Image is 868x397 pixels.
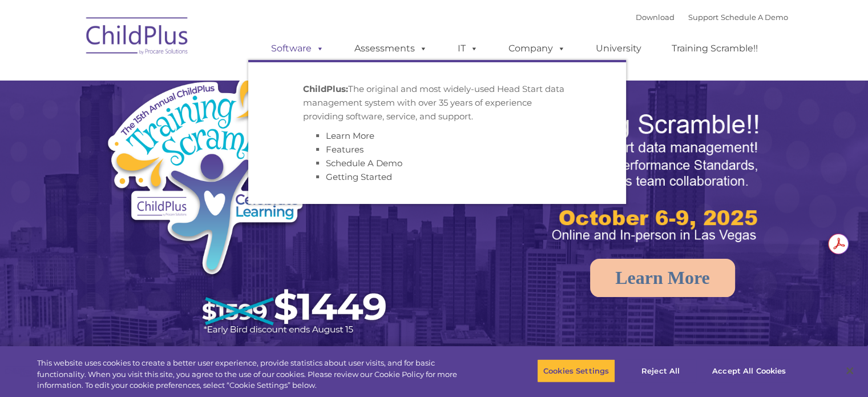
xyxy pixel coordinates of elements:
[37,358,478,391] div: This website uses cookies to create a better user experience, provide statistics about user visit...
[446,37,490,60] a: IT
[837,358,862,383] button: Close
[326,144,364,155] a: Features
[537,359,615,383] button: Cookies Settings
[260,37,336,60] a: Software
[706,359,792,383] button: Accept All Cookies
[625,359,696,383] button: Reject All
[303,83,348,94] strong: ChildPlus:
[326,171,392,182] a: Getting Started
[660,37,769,60] a: Training Scramble!!
[159,122,207,131] span: Phone number
[303,82,571,123] p: The original and most widely-used Head Start data management system with over 35 years of experie...
[343,37,439,60] a: Assessments
[584,37,653,60] a: University
[326,158,402,169] a: Schedule A Demo
[159,75,193,84] span: Last name
[497,37,577,60] a: Company
[80,9,195,66] img: ChildPlus by Procare Solutions
[688,13,718,22] a: Support
[636,13,675,22] a: Download
[636,13,788,22] font: |
[590,259,735,297] a: Learn More
[721,13,788,22] a: Schedule A Demo
[326,130,374,141] a: Learn More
